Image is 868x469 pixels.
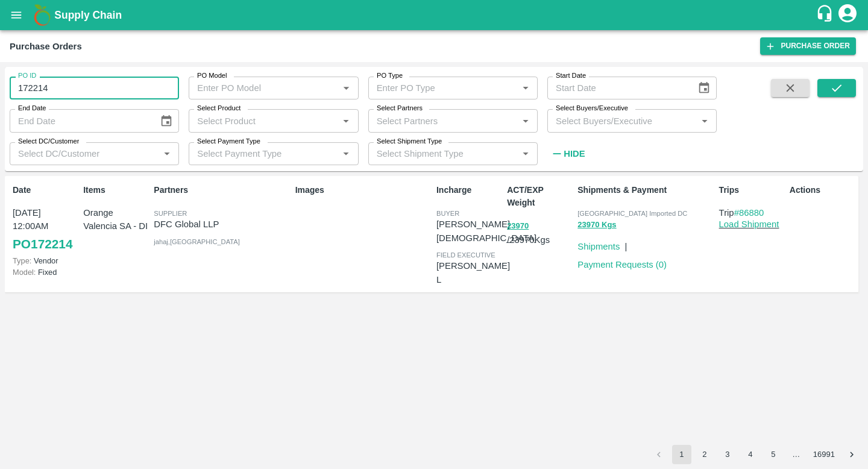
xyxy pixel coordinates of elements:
[734,208,764,218] a: #86880
[18,104,46,113] label: End Date
[436,218,536,245] p: [PERSON_NAME][DEMOGRAPHIC_DATA]
[647,445,863,464] nav: pagination navigation
[741,445,760,464] button: Go to page 4
[377,104,423,113] label: Select Partners
[810,445,838,464] button: Go to page 16991
[13,268,36,277] span: Model:
[192,113,335,128] input: Select Product
[30,3,54,27] img: logo
[13,184,78,197] p: Date
[556,71,586,81] label: Start Date
[13,255,78,266] p: Vendor
[620,235,627,253] div: |
[577,184,714,197] p: Shipments & Payment
[10,39,82,54] div: Purchase Orders
[197,104,241,113] label: Select Product
[719,219,779,229] a: Load Shipment
[372,146,498,162] input: Select Shipment Type
[192,146,319,162] input: Select Payment Type
[547,143,588,164] button: Hide
[13,266,78,278] p: Fixed
[436,184,502,197] p: Incharge
[577,210,687,217] span: [GEOGRAPHIC_DATA] Imported DC
[790,184,855,197] p: Actions
[693,77,715,99] button: Choose date
[518,146,533,162] button: Open
[2,1,30,29] button: open drawer
[719,184,785,197] p: Trips
[10,77,179,99] input: Enter PO ID
[436,259,510,286] p: [PERSON_NAME] L
[377,71,403,81] label: PO Type
[54,9,122,21] b: Supply Chain
[816,4,837,26] div: customer-support
[372,113,514,128] input: Select Partners
[18,71,36,81] label: PO ID
[564,149,585,159] strong: Hide
[507,184,573,209] p: ACT/EXP Weight
[197,137,260,146] label: Select Payment Type
[154,218,290,231] p: DFC Global LLP
[192,80,319,96] input: Enter PO Model
[507,219,529,233] button: 23970
[372,80,498,96] input: Enter PO Type
[18,137,79,146] label: Select DC/Customer
[83,184,149,197] p: Items
[760,37,856,55] a: Purchase Order
[295,184,432,197] p: Images
[154,184,290,197] p: Partners
[837,2,858,28] div: account of current user
[154,210,187,217] span: Supplier
[518,113,533,129] button: Open
[718,445,737,464] button: Go to page 3
[436,251,495,259] span: field executive
[551,113,693,128] input: Select Buyers/Executive
[13,256,31,265] span: Type:
[547,77,688,99] input: Start Date
[787,449,806,461] div: …
[764,445,783,464] button: Go to page 5
[338,80,354,96] button: Open
[507,219,573,247] p: / 23970 Kgs
[577,242,620,251] a: Shipments
[672,445,691,464] button: page 1
[719,206,785,219] p: Trip
[695,445,714,464] button: Go to page 2
[556,104,628,113] label: Select Buyers/Executive
[338,146,354,162] button: Open
[436,210,459,217] span: buyer
[13,146,156,162] input: Select DC/Customer
[197,71,227,81] label: PO Model
[577,260,667,269] a: Payment Requests (0)
[154,238,239,245] span: jahaj , [GEOGRAPHIC_DATA]
[577,218,616,232] button: 23970 Kgs
[842,445,861,464] button: Go to next page
[13,206,78,233] p: [DATE] 12:00AM
[159,146,175,162] button: Open
[10,109,150,132] input: End Date
[377,137,442,146] label: Select Shipment Type
[83,206,149,233] p: Orange Valencia SA - DI
[13,233,72,255] a: PO172214
[518,80,533,96] button: Open
[54,7,816,24] a: Supply Chain
[338,113,354,129] button: Open
[155,110,178,133] button: Choose date
[697,113,712,129] button: Open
